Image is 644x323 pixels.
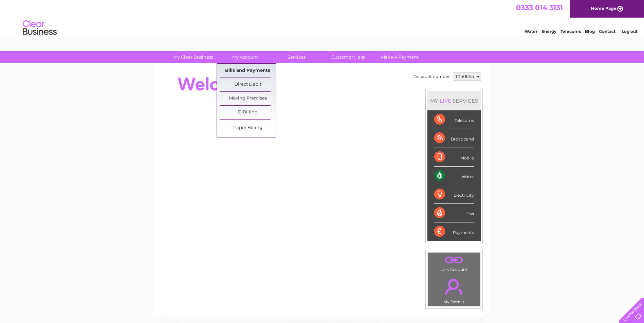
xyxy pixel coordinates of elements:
[372,51,428,63] a: Make A Payment
[220,106,276,119] a: E-Billing
[434,148,474,167] div: Mobile
[220,121,276,135] a: Paper Billing
[269,51,325,63] a: Services
[162,4,483,33] div: Clear Business is a trading name of Verastar Limited (registered in [GEOGRAPHIC_DATA] No. 3667643...
[165,51,221,63] a: My Clear Business
[585,29,595,34] a: Blog
[434,185,474,204] div: Electricity
[622,29,638,34] a: Log out
[427,91,481,110] div: MY SERVICES
[434,204,474,222] div: Gas
[220,78,276,91] a: Direct Debit
[217,51,273,63] a: My Account
[560,29,581,34] a: Telecoms
[516,3,563,12] a: 0333 014 3131
[434,110,474,129] div: Telecoms
[320,51,376,63] a: Customer Help
[22,18,57,38] img: logo.png
[220,92,276,105] a: Moving Premises
[430,254,478,266] a: .
[220,64,276,78] a: Bills and Payments
[434,167,474,185] div: Water
[428,273,480,306] td: My Details
[434,129,474,148] div: Broadband
[430,275,478,299] a: .
[412,71,451,82] td: Account number
[525,29,537,34] a: Water
[434,222,474,241] div: Payments
[438,98,453,104] div: LIVE
[541,29,556,34] a: Energy
[428,252,480,274] td: Link Account
[599,29,615,34] a: Contact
